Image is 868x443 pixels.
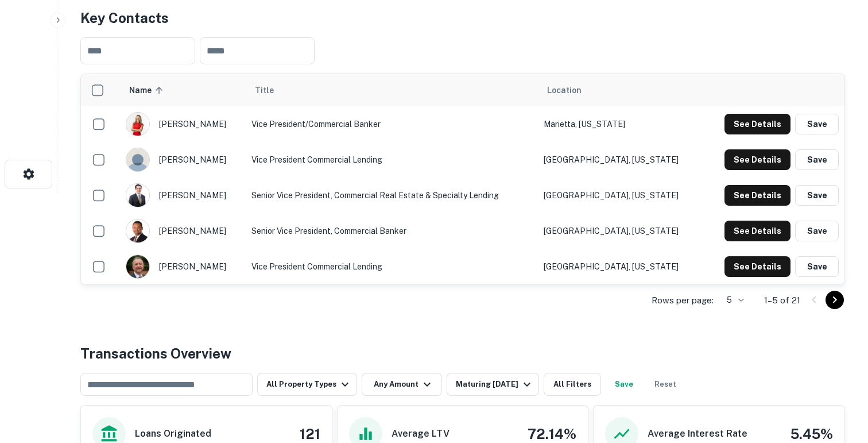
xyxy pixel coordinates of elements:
img: 1c5u578iilxfi4m4dvc4q810q [126,148,149,171]
th: Location [538,74,703,106]
button: Save [795,256,839,277]
th: Name [120,74,246,106]
p: Rows per page: [652,294,714,307]
td: Senior Vice President, Commercial Banker [246,213,537,249]
div: [PERSON_NAME] [126,112,241,136]
div: [PERSON_NAME] [126,255,241,279]
button: Save [795,149,839,170]
button: Save [795,185,839,206]
button: See Details [724,185,790,206]
span: Name [129,83,166,97]
img: 1517727340934 [126,219,149,242]
td: [GEOGRAPHIC_DATA], [US_STATE] [538,178,703,213]
td: [GEOGRAPHIC_DATA], [US_STATE] [538,142,703,178]
button: Save [795,221,839,241]
button: See Details [724,149,790,170]
td: [GEOGRAPHIC_DATA], [US_STATE] [538,213,703,249]
button: Save [795,114,839,134]
button: See Details [724,221,790,241]
p: 1–5 of 21 [764,294,800,307]
button: All Property Types [257,373,357,396]
div: [PERSON_NAME] [126,183,241,207]
img: 1654627084449 [126,113,149,136]
th: Title [246,74,537,106]
h6: Average LTV [392,427,449,441]
div: scrollable content [81,74,844,284]
div: [PERSON_NAME] [126,219,241,243]
img: 1618576546803 [126,184,149,207]
div: 5 [718,292,746,309]
button: See Details [724,114,790,134]
td: Vice President Commercial Lending [246,249,537,284]
span: Title [255,83,289,97]
td: [GEOGRAPHIC_DATA], [US_STATE] [538,249,703,284]
td: Vice President/Commercial Banker [246,106,537,142]
h6: Loans Originated [135,427,211,441]
div: Maturing [DATE] [456,377,534,391]
h4: Key Contacts [80,7,845,28]
button: Maturing [DATE] [447,373,539,396]
button: Reset [647,373,684,396]
td: Vice President Commercial Lending [246,142,537,178]
h4: Transactions Overview [80,343,231,364]
button: Save your search to get updates of matches that match your search criteria. [606,373,642,396]
span: Location [547,83,582,97]
td: Senior Vice President, Commercial Real Estate & Specialty Lending [246,178,537,213]
button: All Filters [544,373,601,396]
div: [PERSON_NAME] [126,148,241,172]
h6: Average Interest Rate [648,427,747,441]
button: Any Amount [362,373,442,396]
img: 1662751471996 [126,255,149,278]
button: Go to next page [826,291,844,309]
td: Marietta, [US_STATE] [538,106,703,142]
button: See Details [724,256,790,277]
iframe: Chat Widget [811,351,868,406]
